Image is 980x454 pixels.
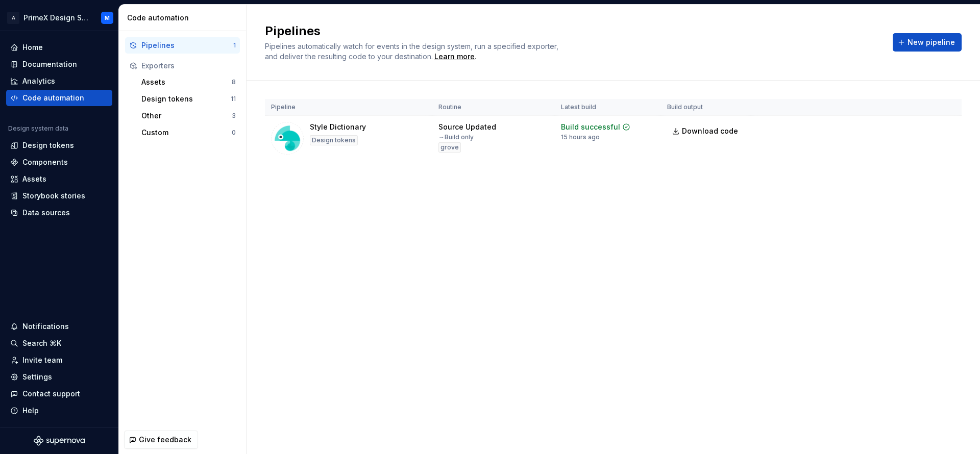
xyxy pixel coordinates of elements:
span: . [433,53,476,61]
a: Invite team [6,352,112,368]
a: Home [6,39,112,56]
span: Give feedback [139,435,191,445]
div: Pipelines [141,40,233,51]
a: Design tokens [6,137,112,154]
div: Assets [141,77,232,87]
div: Code automation [22,93,84,103]
a: Settings [6,369,112,385]
button: Assets8 [137,74,240,90]
a: Assets [6,171,112,187]
div: Custom [141,128,232,138]
button: Help [6,402,112,419]
div: Assets [22,174,46,184]
div: Documentation [22,59,77,69]
div: Home [22,42,43,53]
span: Download code [682,126,738,136]
a: Download code [667,122,745,140]
span: New pipeline [908,37,955,47]
div: PrimeX Design System [23,13,89,23]
div: A [7,12,19,24]
span: Pipelines automatically watch for events in the design system, run a specified exporter, and deli... [265,42,560,61]
div: Other [141,111,232,121]
svg: Supernova Logo [34,436,85,446]
div: 3 [232,112,236,120]
a: Components [6,154,112,170]
div: Design tokens [22,140,74,150]
a: Code automation [6,90,112,106]
div: Design system data [8,124,68,133]
div: Search ⌘K [22,338,61,348]
button: New pipeline [893,33,962,52]
div: Analytics [22,76,55,86]
button: Custom0 [137,124,240,141]
button: APrimeX Design SystemM [2,7,116,29]
div: Code automation [127,13,242,23]
div: → Build only [438,133,474,141]
div: 0 [232,129,236,137]
div: 15 hours ago [561,133,600,141]
div: Exporters [141,61,236,71]
th: Routine [432,99,555,116]
button: Pipelines1 [125,37,240,54]
button: Notifications [6,318,112,335]
th: Pipeline [265,99,432,116]
h2: Pipelines [265,23,880,39]
div: Storybook stories [22,191,85,201]
div: M [105,14,110,22]
a: Documentation [6,56,112,72]
div: 1 [233,41,236,49]
button: Design tokens11 [137,91,240,107]
div: Design tokens [141,94,231,104]
div: Source Updated [438,122,496,132]
div: 11 [231,95,236,103]
button: Other3 [137,108,240,124]
div: Design tokens [310,135,358,145]
a: Storybook stories [6,188,112,204]
div: Notifications [22,321,69,332]
button: Give feedback [124,431,198,449]
a: Data sources [6,205,112,221]
div: Components [22,157,68,167]
th: Latest build [555,99,661,116]
a: Analytics [6,73,112,89]
div: grove [438,142,461,153]
a: Learn more [434,52,475,62]
div: Contact support [22,389,80,399]
div: Data sources [22,208,70,218]
button: Search ⌘K [6,335,112,351]
div: Settings [22,372,52,382]
div: 8 [232,78,236,86]
div: Help [22,406,39,416]
div: Invite team [22,355,62,365]
div: Style Dictionary [310,122,366,132]
th: Build output [661,99,751,116]
div: Build successful [561,122,620,132]
button: Contact support [6,386,112,402]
